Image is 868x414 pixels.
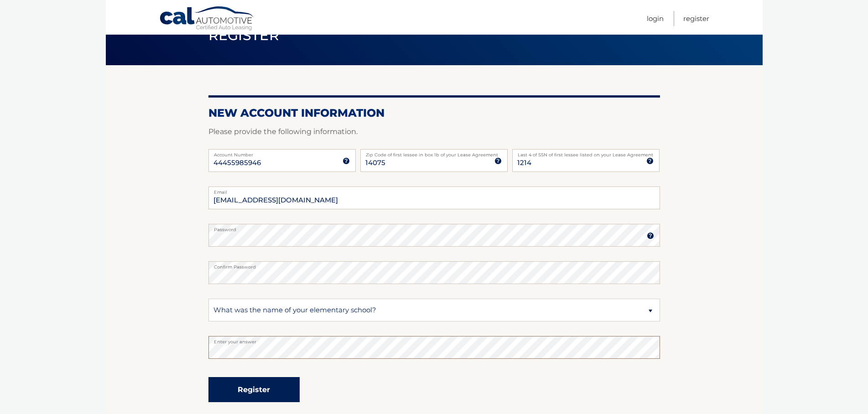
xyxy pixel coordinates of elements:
[512,149,660,172] input: SSN or EIN (last 4 digits only)
[494,157,502,165] img: tooltip.svg
[683,11,709,26] a: Register
[208,186,660,209] input: Email
[208,27,280,44] span: Register
[343,157,350,165] img: tooltip.svg
[512,149,660,156] label: Last 4 of SSN of first lessee listed on your Lease Agreement
[159,6,255,32] a: Cal Automotive
[208,125,660,138] p: Please provide the following information.
[208,336,660,343] label: Enter your answer
[647,11,664,26] a: Login
[208,261,660,269] label: Confirm Password
[360,149,508,156] label: Zip Code of first lessee in box 1b of your Lease Agreement
[647,232,654,239] img: tooltip.svg
[360,149,508,172] input: Zip Code
[208,149,356,172] input: Account Number
[208,224,660,231] label: Password
[208,377,300,402] button: Register
[208,186,660,194] label: Email
[646,157,654,165] img: tooltip.svg
[208,149,356,156] label: Account Number
[208,106,660,120] h2: New Account Information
